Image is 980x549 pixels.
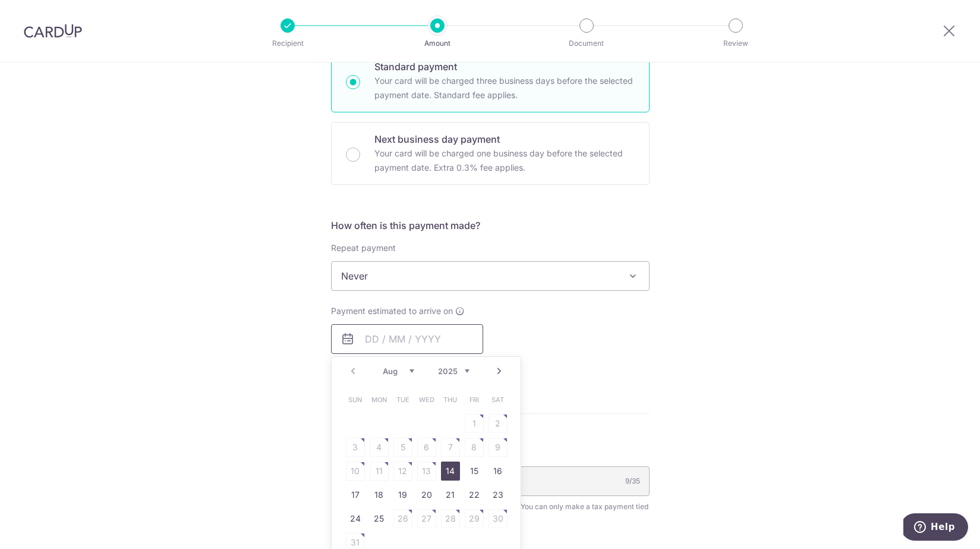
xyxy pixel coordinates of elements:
span: Wednesday [417,390,436,409]
a: 23 [489,485,508,504]
a: 19 [393,485,412,504]
p: Recipient [244,37,332,49]
input: DD / MM / YYYY [331,324,483,354]
span: Friday [465,390,484,409]
span: Never [331,261,650,291]
a: 15 [465,462,484,481]
span: Tuesday [393,390,412,409]
iframe: Opens a widget where you can find more information [903,513,968,543]
p: Standard payment [374,59,635,74]
label: Repeat payment [331,242,396,254]
h5: How often is this payment made? [331,218,650,233]
span: Monday [370,390,389,409]
a: 21 [441,485,460,504]
span: Saturday [489,390,508,409]
img: CardUp [24,24,82,38]
p: Your card will be charged three business days before the selected payment date. Standard fee appl... [374,74,635,102]
p: Next business day payment [374,132,635,146]
span: Payment estimated to arrive on [331,305,453,317]
a: 18 [370,485,389,504]
p: Your card will be charged one business day before the selected payment date. Extra 0.3% fee applies. [374,146,635,175]
a: 25 [370,509,389,528]
span: Never [332,262,649,290]
div: 9/35 [625,475,640,487]
span: Sunday [346,390,365,409]
a: 17 [346,485,365,504]
p: Review [692,37,780,49]
span: Thursday [441,390,460,409]
a: 24 [346,509,365,528]
a: 14 [441,462,460,481]
a: 22 [465,485,484,504]
p: Document [543,37,631,49]
p: Amount [393,37,481,49]
a: 20 [417,485,436,504]
a: 16 [489,462,508,481]
a: Next [492,364,506,378]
